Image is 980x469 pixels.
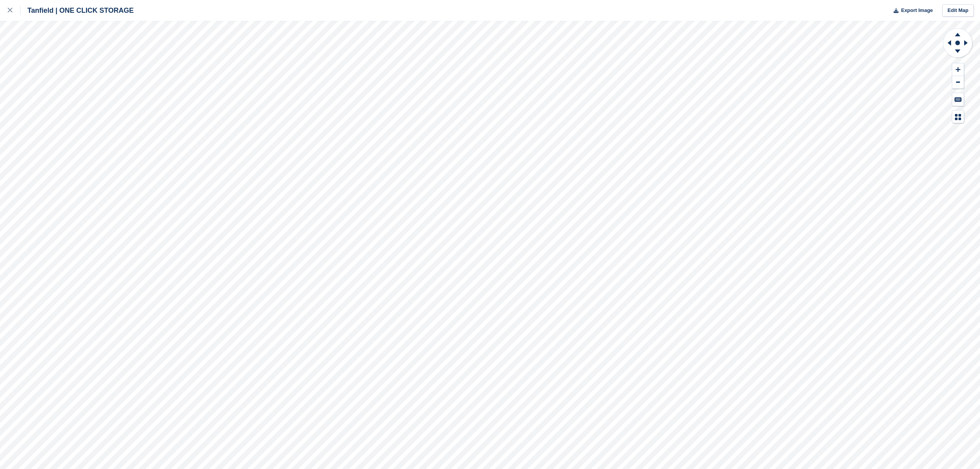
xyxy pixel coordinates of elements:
a: Edit Map [942,4,974,17]
div: Tanfield | ONE CLICK STORAGE [20,6,133,15]
button: Map Legend [952,110,964,123]
button: Export Image [889,4,933,17]
button: Zoom Out [952,76,964,89]
button: Zoom In [952,63,964,76]
button: Keyboard Shortcuts [952,93,964,106]
span: Export Image [901,7,933,14]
